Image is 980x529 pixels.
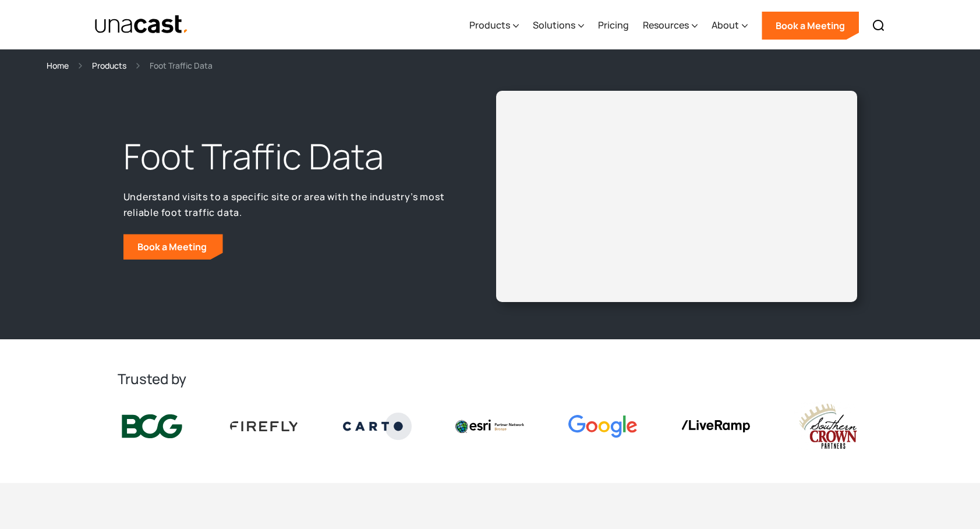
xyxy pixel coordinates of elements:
p: Understand visits to a specific site or area with the industry’s most reliable foot traffic data. [123,189,453,220]
img: Search icon [872,19,886,33]
a: Pricing [598,2,629,49]
a: home [94,15,189,35]
div: Foot Traffic Data [150,59,213,72]
a: Products [92,59,126,72]
iframe: Unacast - European Vaccines v2 [505,100,848,293]
h1: Foot Traffic Data [123,133,453,180]
img: Esri logo [455,420,524,432]
div: Solutions [533,18,575,32]
a: Home [47,59,69,72]
img: Google logo [568,415,637,438]
a: Book a Meeting [762,12,859,40]
div: Products [469,2,519,49]
div: Resources [643,2,698,49]
img: southern crown logo [794,402,862,450]
img: BCG logo [118,412,186,441]
img: liveramp logo [681,420,750,432]
a: Book a Meeting [123,234,223,260]
div: Resources [643,18,689,32]
div: About [712,18,739,32]
img: Carto logo [343,413,412,439]
div: About [712,2,748,49]
div: Solutions [533,2,584,49]
div: Products [469,18,510,32]
img: Unacast text logo [94,15,189,35]
h2: Trusted by [118,370,863,388]
img: Firefly Advertising logo [230,421,299,431]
